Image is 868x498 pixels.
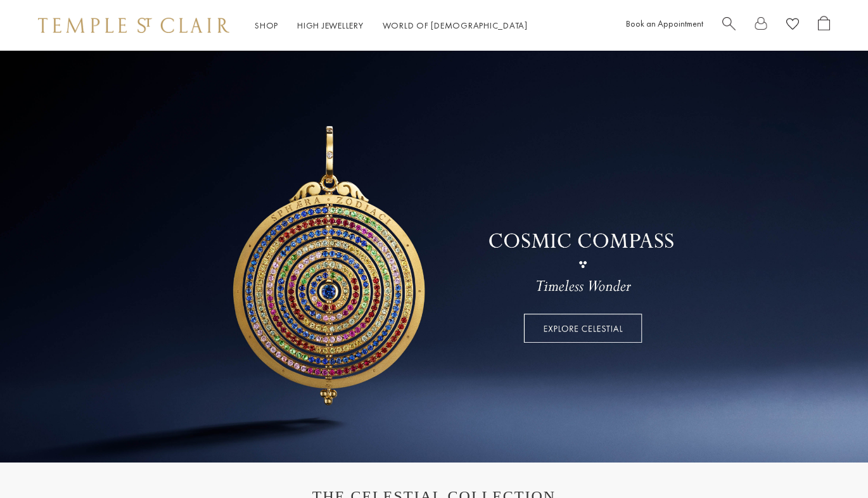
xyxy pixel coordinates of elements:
[786,16,799,35] a: View Wishlist
[38,18,229,33] img: Temple St. Clair
[297,20,364,31] a: High JewelleryHigh Jewellery
[255,20,278,31] a: ShopShop
[805,438,855,485] iframe: Gorgias live chat messenger
[383,20,528,31] a: World of [DEMOGRAPHIC_DATA]World of [DEMOGRAPHIC_DATA]
[818,16,830,35] a: Open Shopping Bag
[722,16,736,35] a: Search
[626,18,703,29] a: Book an Appointment
[255,18,528,34] nav: Main navigation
